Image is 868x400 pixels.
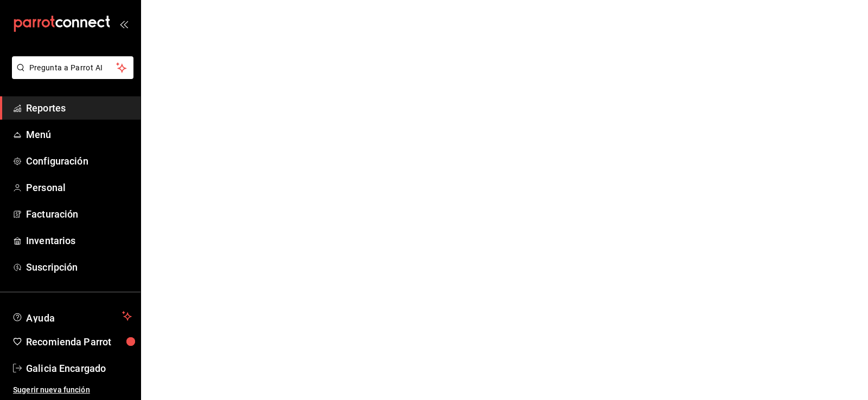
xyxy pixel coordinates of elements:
[26,260,132,274] span: Suscripción
[12,56,133,79] button: Pregunta a Parrot AI
[26,335,132,349] span: Recomienda Parrot
[26,127,132,142] span: Menú
[26,310,118,323] span: Ayuda
[26,180,132,195] span: Personal
[26,361,132,376] span: Galicia Encargado
[26,101,132,115] span: Reportes
[119,19,128,28] button: open_drawer_menu
[8,70,133,81] a: Pregunta a Parrot AI
[26,154,132,168] span: Configuración
[13,384,132,396] span: Sugerir nueva función
[26,233,132,248] span: Inventarios
[26,207,132,221] span: Facturación
[29,62,117,74] span: Pregunta a Parrot AI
